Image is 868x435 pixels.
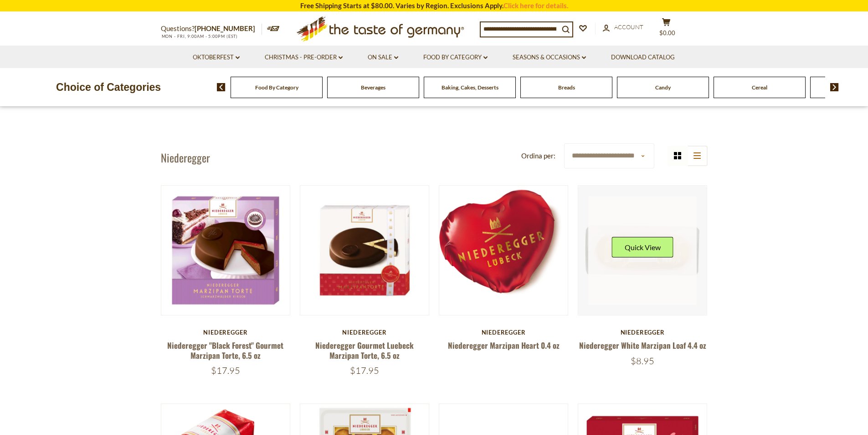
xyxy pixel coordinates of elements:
[558,84,575,91] a: Breads
[448,340,560,351] a: Niederegger Marzipan Heart 0.4 oz
[653,18,680,41] button: $0.00
[195,24,255,32] a: [PHONE_NUMBER]
[300,329,430,336] div: Niederegger
[752,84,767,91] a: Cereal
[655,84,671,91] a: Candy
[161,23,262,35] p: Questions?
[611,52,675,63] a: Download Catalog
[442,84,498,91] a: Baking, Cakes, Desserts
[350,365,379,376] span: $17.95
[255,84,298,91] a: Food By Category
[578,186,707,315] img: Niederegger
[315,340,414,361] a: Niederegger Gourmet Luebeck Marzipan Torte, 6.5 oz
[167,340,283,361] a: Niederegger "Black Forest" Gourmet Marzipan Torte, 6.5 oz
[631,355,654,367] span: $8.95
[578,329,708,336] div: Niederegger
[193,52,240,63] a: Oktoberfest
[614,23,643,31] span: Account
[830,83,839,91] img: next arrow
[300,186,429,315] img: Niederegger
[612,237,673,257] button: Quick View
[513,52,586,63] a: Seasons & Occasions
[361,84,385,91] a: Beverages
[503,1,568,10] a: Click here for details.
[217,83,226,91] img: previous arrow
[161,329,291,336] div: Niederegger
[368,52,398,63] a: On Sale
[521,150,555,162] label: Ordina per:
[423,52,488,63] a: Food By Category
[603,22,643,32] a: Account
[439,329,569,336] div: Niederegger
[579,340,706,351] a: Niederegger White Marzipan Loaf 4.4 oz
[211,365,240,376] span: $17.95
[161,151,210,164] h1: Niederegger
[265,52,343,63] a: Christmas - PRE-ORDER
[161,186,290,315] img: Niederegger
[439,186,568,301] img: Niederegger
[659,29,675,37] span: $0.00
[161,34,238,39] span: MON - FRI, 9:00AM - 5:00PM (EST)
